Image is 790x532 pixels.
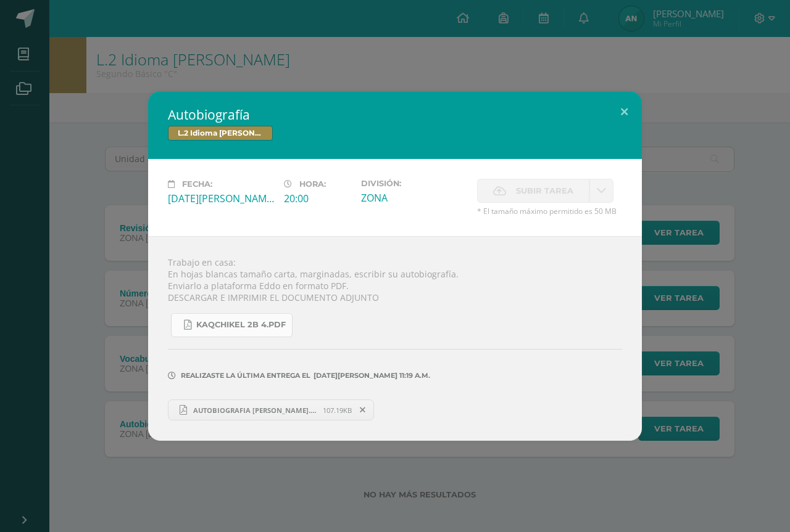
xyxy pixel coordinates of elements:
h2: Autobiografía [168,106,622,123]
div: Trabajo en casa: En hojas blancas tamaño carta, marginadas, escribir su autobiografía. Enviarlo a... [148,236,642,441]
span: Realizaste la última entrega el [181,371,310,380]
span: [DATE][PERSON_NAME] 11:19 a.m. [310,375,430,376]
span: KAQCHIKEL 2B 4.pdf [196,320,286,330]
span: * El tamaño máximo permitido es 50 MB [477,206,622,216]
label: División: [361,179,467,188]
span: L.2 Idioma [PERSON_NAME] [168,126,273,141]
div: [DATE][PERSON_NAME] [168,192,274,205]
div: 20:00 [284,192,351,205]
a: KAQCHIKEL 2B 4.pdf [171,313,293,337]
span: Fecha: [182,179,212,189]
div: ZONA [361,191,467,205]
span: AUTOBIOGRAFIA [PERSON_NAME].pdf [187,406,323,415]
a: AUTOBIOGRAFIA [PERSON_NAME].pdf 107.19KB [168,399,374,420]
label: La fecha de entrega ha expirado [477,179,589,203]
span: 107.19KB [323,406,352,415]
a: La fecha de entrega ha expirado [589,179,613,203]
span: Remover entrega [352,403,373,417]
button: Close (Esc) [607,91,642,133]
span: Hora: [299,179,326,189]
span: Subir tarea [516,179,573,202]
